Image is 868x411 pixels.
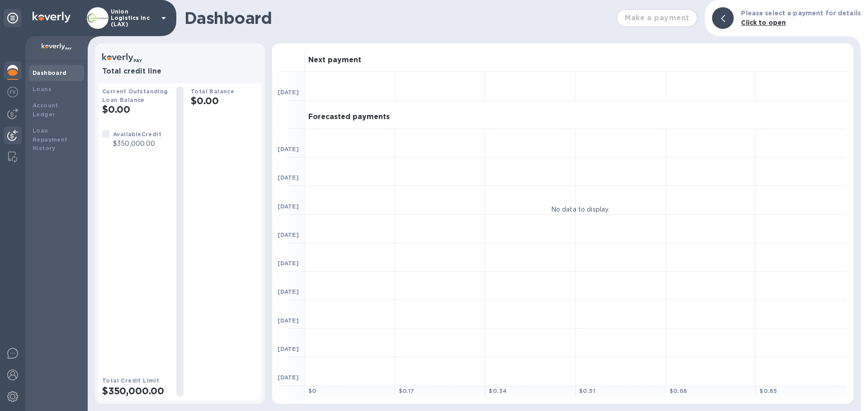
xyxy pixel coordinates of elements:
[7,87,18,97] img: Foreign exchange
[113,139,161,148] p: $350,000.00
[191,88,234,95] b: Total Balance
[33,69,67,76] b: Dashboard
[278,346,299,352] b: [DATE]
[308,113,390,121] h3: Forecasted payments
[278,317,299,324] b: [DATE]
[278,260,299,267] b: [DATE]
[278,374,299,381] b: [DATE]
[278,89,299,96] b: [DATE]
[278,288,299,295] b: [DATE]
[102,88,168,103] b: Current Outstanding Loan Balance
[308,388,316,394] b: $ 0
[102,385,169,397] h2: $350,000.00
[308,56,361,65] h3: Next payment
[4,9,22,27] div: Unpin categories
[102,67,258,76] h3: Total credit line
[102,377,159,384] b: Total Credit Limit
[399,388,415,394] b: $ 0.17
[741,9,861,17] b: Please select a payment for details
[102,104,169,115] h2: $0.00
[184,9,612,28] h1: Dashboard
[278,203,299,210] b: [DATE]
[551,204,610,214] p: No data to display.
[33,102,58,118] b: Account Ledger
[759,388,777,394] b: $ 0.85
[741,19,786,26] b: Click to open
[579,388,595,394] b: $ 0.51
[33,127,68,152] b: Loan Repayment History
[111,9,156,28] p: Union Logistics Inc (LAX)
[278,146,299,152] b: [DATE]
[191,95,258,106] h2: $0.00
[113,131,161,138] b: Available Credit
[278,174,299,181] b: [DATE]
[33,86,52,92] b: Loans
[33,12,71,23] img: Logo
[278,231,299,238] b: [DATE]
[489,388,507,394] b: $ 0.34
[670,388,687,394] b: $ 0.68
